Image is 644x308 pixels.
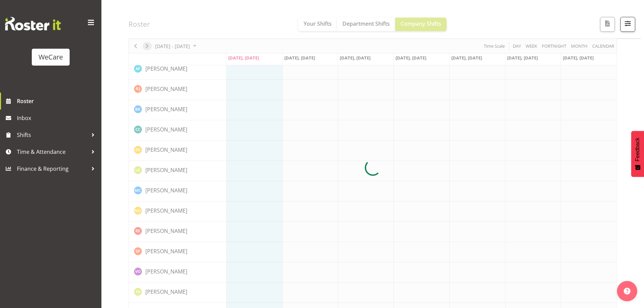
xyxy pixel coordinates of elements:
img: Rosterit website logo [5,17,61,30]
div: WeCare [39,52,63,62]
button: Filter Shifts [620,17,635,32]
span: Shifts [17,130,88,140]
span: Finance & Reporting [17,164,88,174]
button: Feedback - Show survey [631,131,644,177]
img: help-xxl-2.png [624,288,630,294]
span: Time & Attendance [17,147,88,157]
span: Inbox [17,113,98,123]
span: Roster [17,96,98,106]
span: Feedback [635,138,641,161]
